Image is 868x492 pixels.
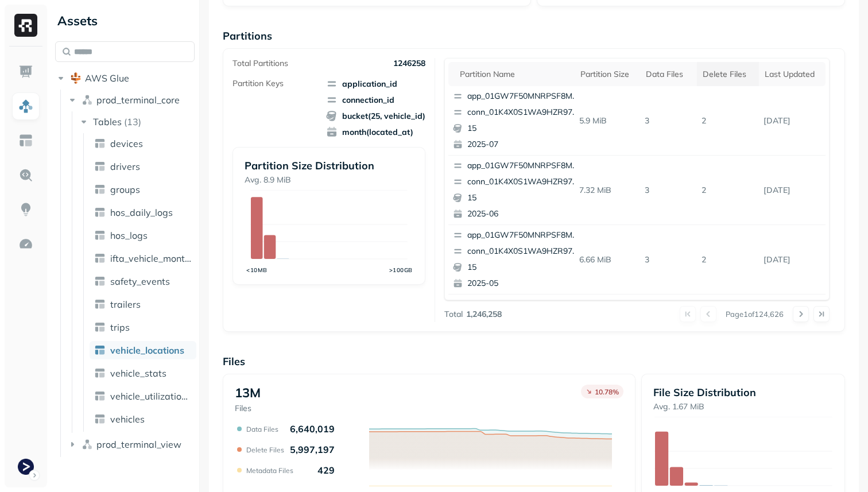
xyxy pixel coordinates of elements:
div: Partition name [460,69,569,80]
p: conn_01K4X0S1WA9HZR97S8Q14VABYV [467,107,579,118]
a: vehicles [90,410,196,428]
p: Avg. 8.9 MiB [245,175,413,185]
button: app_01GW7F50MNRPSF8MFHFDEVDVJAconn_01K4X0S1WA9HZR97S8Q14VABYV152025-07 [448,86,584,155]
button: app_01GW7F50MNRPSF8MFHFDEVDVJAconn_01K4X0S1WA9HZR97S8Q14VABYV152025-05 [448,225,584,294]
p: File Size Distribution [653,386,833,399]
p: 15 [467,262,579,273]
span: ifta_vehicle_months [110,253,192,264]
p: 7.32 MiB [575,180,641,200]
img: table [94,207,106,218]
img: Insights [18,202,33,217]
button: app_01GW7F50MNRPSF8MFHFDEVDVJAconn_01K4X0S1WA9HZR97S8Q14VABYV152025-04 [448,295,584,363]
p: 5,997,197 [290,444,335,455]
img: table [94,138,106,149]
p: Files [223,355,845,368]
p: Sep 15, 2025 [759,180,826,200]
span: vehicles [110,413,145,425]
p: Metadata Files [246,466,293,475]
a: hos_daily_logs [90,203,196,222]
a: trips [90,318,196,336]
p: 2 [697,250,759,270]
img: namespace [82,94,93,106]
p: 15 [467,192,579,204]
img: Terminal [18,459,34,475]
a: vehicle_locations [90,341,196,359]
p: 3 [640,111,697,131]
img: table [94,230,106,241]
span: hos_daily_logs [110,207,173,218]
p: Total [444,309,463,320]
tspan: >100GB [389,266,413,273]
img: table [94,367,106,379]
img: table [94,390,106,402]
img: namespace [82,439,93,450]
p: 2025-07 [467,139,579,150]
img: Asset Explorer [18,133,33,148]
div: Delete Files [703,69,753,80]
p: 2 [697,111,759,131]
img: Assets [18,99,33,114]
span: drivers [110,161,140,172]
img: table [94,276,106,287]
tspan: <10MB [246,266,268,273]
button: app_01GW7F50MNRPSF8MFHFDEVDVJAconn_01K4X0S1WA9HZR97S8Q14VABYV152025-06 [448,156,584,224]
img: table [94,299,106,310]
p: Partition Keys [232,78,284,89]
p: Partitions [223,29,845,42]
img: table [94,344,106,356]
a: ifta_vehicle_months [90,249,196,268]
span: prod_terminal_core [96,94,180,106]
img: table [94,321,106,333]
img: table [94,253,106,264]
span: vehicle_utilization_day [110,390,192,402]
p: 1,246,258 [466,309,502,320]
p: 6.66 MiB [575,250,641,270]
p: ( 13 ) [124,116,141,127]
div: Data Files [646,69,691,80]
img: Query Explorer [18,168,33,183]
span: hos_logs [110,230,148,241]
a: safety_events [90,272,196,290]
span: trailers [110,299,141,310]
button: prod_terminal_view [67,435,195,454]
span: connection_id [326,94,425,106]
p: 15 [467,123,579,134]
p: 429 [317,464,335,476]
span: Tables [93,116,122,127]
p: app_01GW7F50MNRPSF8MFHFDEVDVJA [467,91,579,102]
p: 13M [235,385,261,401]
p: 5.9 MiB [575,111,641,131]
p: Sep 15, 2025 [759,250,826,270]
span: trips [110,321,130,333]
a: groups [90,180,196,199]
button: AWS Glue [55,69,195,87]
p: Sep 15, 2025 [759,111,826,131]
p: 1246258 [393,58,425,69]
a: vehicle_stats [90,364,196,382]
p: 2 [697,180,759,200]
a: hos_logs [90,226,196,245]
img: table [94,161,106,172]
p: 2025-05 [467,278,579,289]
a: devices [90,134,196,153]
p: 3 [640,250,697,270]
a: vehicle_utilization_day [90,387,196,405]
span: safety_events [110,276,170,287]
p: Files [235,403,261,414]
img: Optimization [18,237,33,251]
span: bucket(25, vehicle_id) [326,110,425,122]
span: application_id [326,78,425,90]
a: trailers [90,295,196,313]
div: Assets [55,11,195,30]
p: 10.78 % [595,388,619,396]
button: prod_terminal_core [67,91,195,109]
a: drivers [90,157,196,176]
p: Partition Size Distribution [245,159,413,172]
span: vehicle_stats [110,367,166,379]
p: 6,640,019 [290,423,335,435]
span: vehicle_locations [110,344,184,356]
span: groups [110,184,140,195]
p: conn_01K4X0S1WA9HZR97S8Q14VABYV [467,246,579,257]
span: month(located_at) [326,126,425,138]
span: AWS Glue [85,72,129,84]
